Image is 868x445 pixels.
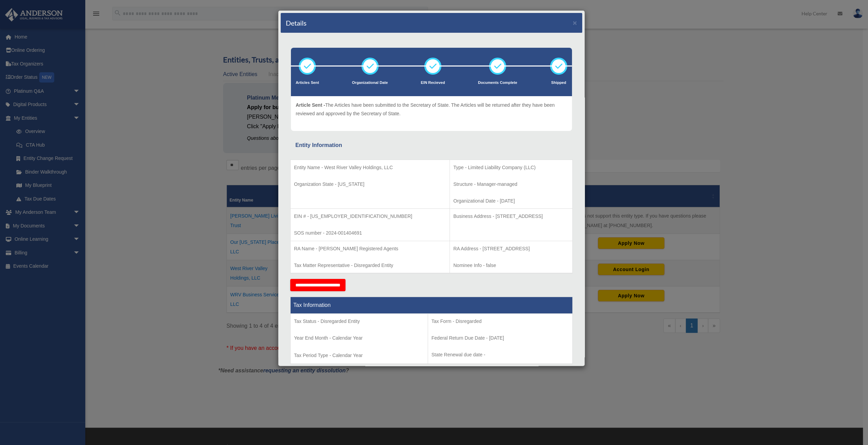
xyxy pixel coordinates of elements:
[294,244,446,253] p: RA Name - [PERSON_NAME] Registered Agents
[431,334,569,342] p: Federal Return Due Date - [DATE]
[295,140,568,150] div: Entity Information
[296,101,567,118] p: The Articles have been submitted to the Secretary of State. The Articles will be returned after t...
[352,79,388,86] p: Organizational Date
[294,180,446,189] p: Organization State - [US_STATE]
[550,79,567,86] p: Shipped
[453,244,569,253] p: RA Address - [STREET_ADDRESS]
[286,18,307,28] h4: Details
[291,297,573,314] th: Tax Information
[431,351,569,359] p: State Renewal due date -
[573,19,577,26] button: ×
[294,317,424,326] p: Tax Status - Disregarded Entity
[294,229,446,237] p: SOS number - 2024-001404691
[296,102,325,108] span: Article Sent -
[453,261,569,270] p: Nominee Info - false
[453,212,569,221] p: Business Address - [STREET_ADDRESS]
[478,79,517,86] p: Documents Complete
[296,79,319,86] p: Articles Sent
[294,212,446,221] p: EIN # - [US_EMPLOYER_IDENTIFICATION_NUMBER]
[294,261,446,270] p: Tax Matter Representative - Disregarded Entity
[291,314,428,364] td: Tax Period Type - Calendar Year
[453,163,569,172] p: Type - Limited Liability Company (LLC)
[294,334,424,342] p: Year End Month - Calendar Year
[294,163,446,172] p: Entity Name - West River Valley Holdings, LLC
[453,197,569,205] p: Organizational Date - [DATE]
[431,317,569,326] p: Tax Form - Disregarded
[421,79,445,86] p: EIN Recieved
[453,180,569,189] p: Structure - Manager-managed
